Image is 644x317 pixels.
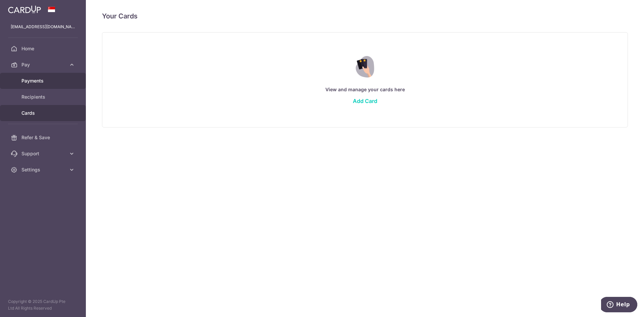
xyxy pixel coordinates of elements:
img: CardUp [8,5,41,13]
h4: Your Cards [102,11,138,21]
span: Cards [21,110,66,116]
iframe: Opens a widget where you can find more information [601,297,637,314]
span: Help [15,5,29,11]
span: Settings [21,166,66,173]
p: [EMAIL_ADDRESS][DOMAIN_NAME] [11,23,75,30]
span: Recipients [21,94,66,100]
span: Refer & Save [21,134,66,141]
p: View and manage your cards here [116,86,614,94]
span: Pay [21,61,66,68]
img: Credit Card [351,56,379,77]
a: Add Card [353,98,377,104]
span: Home [21,45,66,52]
span: Payments [21,77,66,84]
span: Support [21,150,66,157]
